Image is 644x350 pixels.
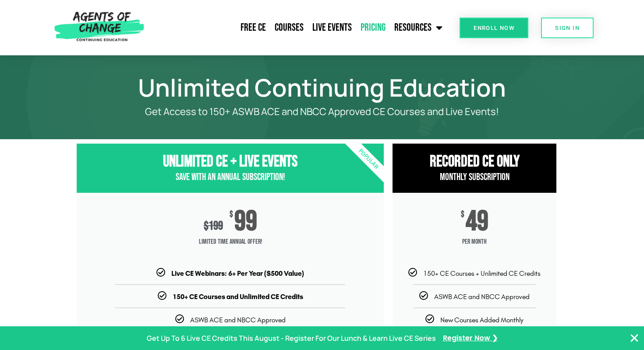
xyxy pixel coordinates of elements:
[107,106,537,117] p: Get Access to 150+ ASWB ACE and NBCC Approved CE Courses and Live Events!
[393,233,556,251] span: per month
[443,332,498,345] a: Register Now ❯
[270,17,308,39] a: Courses
[390,17,447,39] a: Resources
[230,210,233,219] span: $
[440,171,510,183] span: Monthly Subscription
[204,219,209,233] span: $
[77,233,384,251] span: Limited Time Annual Offer!
[318,108,419,210] div: Popular
[393,152,556,171] h3: RECORDED CE ONly
[541,18,594,38] a: SIGN IN
[356,17,390,39] a: Pricing
[308,17,356,39] a: Live Events
[234,210,257,233] span: 99
[171,269,304,278] b: Live CE Webinars: 6+ Per Year ($500 Value)
[555,25,580,31] span: SIGN IN
[190,316,286,324] span: ASWB ACE and NBCC Approved
[460,18,528,38] a: Enroll Now
[434,292,530,301] span: ASWB ACE and NBCC Approved
[173,292,303,301] b: 150+ CE Courses and Unlimited CE Credits
[423,269,541,278] span: 150+ CE Courses + Unlimited CE Credits
[461,210,464,219] span: $
[236,17,270,39] a: Free CE
[629,333,640,343] button: Close Banner
[77,152,384,171] h3: Unlimited CE + Live Events
[440,316,524,324] span: New Courses Added Monthly
[72,77,572,97] h1: Unlimited Continuing Education
[204,219,223,233] div: 199
[148,17,447,39] nav: Menu
[176,171,285,183] span: Save with an Annual Subscription!
[466,210,488,233] span: 49
[474,25,514,31] span: Enroll Now
[147,332,436,345] p: Get Up To 6 Live CE Credits This August - Register For Our Lunch & Learn Live CE Series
